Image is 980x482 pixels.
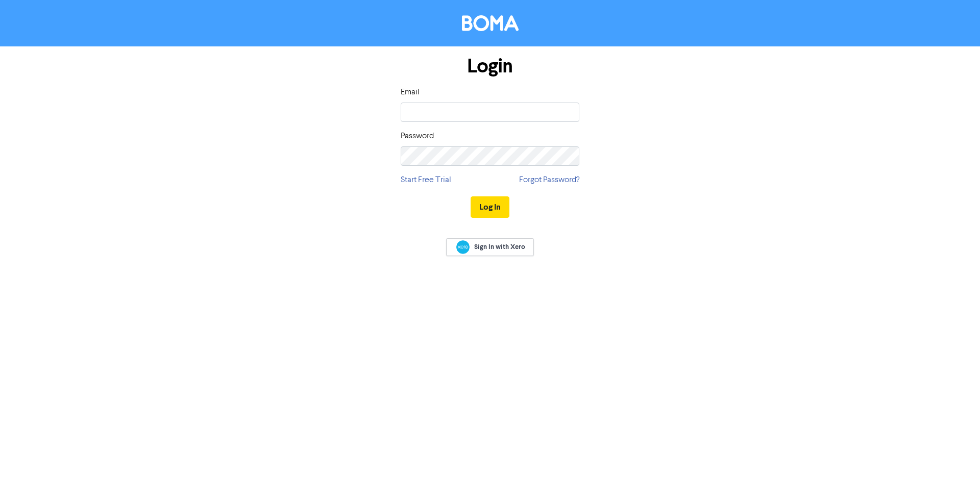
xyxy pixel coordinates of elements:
[401,86,420,98] label: Email
[852,372,980,482] iframe: Chat Widget
[401,130,434,142] label: Password
[456,240,470,254] img: Xero logo
[474,242,525,251] span: Sign In with Xero
[471,196,509,218] button: Log In
[401,174,451,186] a: Start Free Trial
[519,174,579,186] a: Forgot Password?
[446,238,534,256] a: Sign In with Xero
[401,55,579,78] h1: Login
[462,15,519,31] img: BOMA Logo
